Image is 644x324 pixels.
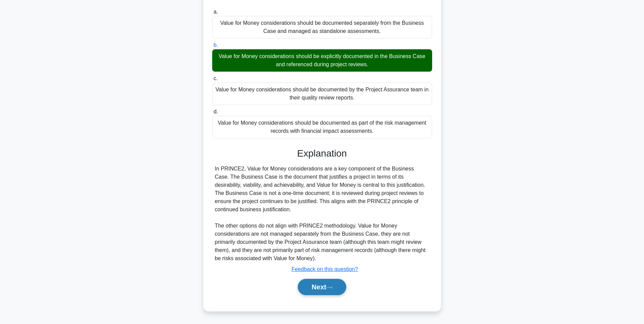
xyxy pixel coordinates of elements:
h3: Explanation [216,148,428,159]
span: b. [214,42,218,48]
div: In PRINCE2, Value for Money considerations are a key component of the Business Case. The Business... [215,165,429,263]
div: Value for Money considerations should be explicitly documented in the Business Case and reference... [212,49,432,72]
div: Value for Money considerations should be documented as part of the risk management records with f... [212,116,432,138]
span: d. [214,109,218,114]
div: Value for Money considerations should be documented by the Project Assurance team in their qualit... [212,83,432,105]
span: a. [214,9,218,15]
a: Feedback on this question? [292,266,358,272]
span: c. [214,75,218,81]
button: Next [298,279,346,295]
div: Value for Money considerations should be documented separately from the Business Case and managed... [212,16,432,38]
